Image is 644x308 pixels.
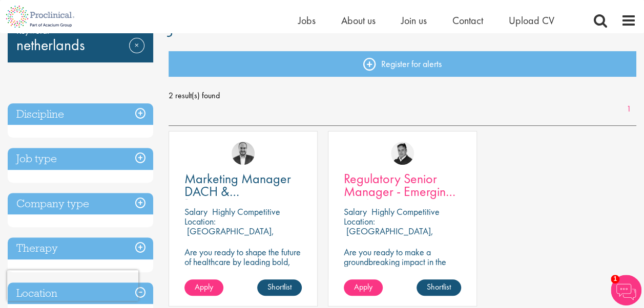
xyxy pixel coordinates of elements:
[611,275,619,283] span: 1
[341,14,376,27] a: About us
[344,170,455,213] span: Regulatory Senior Manager - Emerging Markets
[611,275,641,305] img: Chatbot
[184,172,302,198] a: Marketing Manager DACH & [GEOGRAPHIC_DATA]
[8,237,153,259] h3: Therapy
[232,142,255,165] img: Aitor Melia
[212,206,280,217] p: Highly Competitive
[169,51,636,77] a: Register for alerts
[184,225,274,247] p: [GEOGRAPHIC_DATA], [GEOGRAPHIC_DATA]
[184,247,302,296] p: Are you ready to shape the future of healthcare by leading bold, data-driven marketing strategies...
[344,206,367,217] span: Salary
[8,193,153,215] h3: Company type
[195,281,213,292] span: Apply
[371,206,440,217] p: Highly Competitive
[8,148,153,170] h3: Job type
[169,88,636,103] span: 2 result(s) found
[344,172,461,198] a: Regulatory Senior Manager - Emerging Markets
[354,281,372,292] span: Apply
[184,206,207,217] span: Salary
[184,170,308,213] span: Marketing Manager DACH & [GEOGRAPHIC_DATA]
[184,215,216,227] span: Location:
[344,279,383,296] a: Apply
[298,14,316,27] a: Jobs
[7,270,138,301] iframe: reCAPTCHA
[8,18,153,62] div: netherlands
[129,38,144,68] a: Remove
[621,103,636,115] a: 1
[401,14,427,27] a: Join us
[391,142,414,165] img: Peter Duvall
[344,225,433,247] p: [GEOGRAPHIC_DATA], [GEOGRAPHIC_DATA]
[257,279,302,296] a: Shortlist
[8,103,153,125] h3: Discipline
[344,215,375,227] span: Location:
[509,14,554,27] a: Upload CV
[344,247,461,305] p: Are you ready to make a groundbreaking impact in the world of biotechnology? Join a growing compa...
[184,279,223,296] a: Apply
[417,279,461,296] a: Shortlist
[452,14,483,27] a: Contact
